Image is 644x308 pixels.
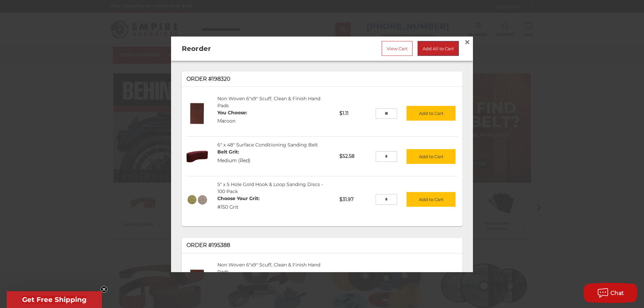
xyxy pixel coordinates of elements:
[462,37,473,47] a: Close
[335,191,375,207] p: $31.97
[217,109,247,116] dt: You Choose:
[186,102,208,124] img: Non Woven 6
[186,189,208,210] img: 5
[217,148,251,156] dt: Belt Grit:
[186,75,458,83] p: Order #198320
[217,181,323,194] a: 5" x 5 Hole Gold Hook & Loop Sanding Discs - 100 Pack
[335,271,375,288] p: $1.11
[418,41,459,56] a: Add All to Cart
[186,241,458,249] p: Order #195388
[217,118,247,125] dd: Maroon
[22,296,87,304] span: Get Free Shipping
[217,157,251,164] dd: Medium (Red)
[382,41,413,56] a: View Cart
[407,149,455,164] button: Add to Cart
[584,283,637,303] button: Chat
[407,192,455,207] button: Add to Cart
[182,43,292,53] h2: Reorder
[7,291,102,308] div: Get Free ShippingClose teaser
[407,106,455,121] button: Add to Cart
[217,142,318,148] a: 6" x 48" Surface Conditioning Sanding Belt
[186,145,208,167] img: 6
[217,204,260,211] dd: #150 Grit
[186,268,208,291] img: Non Woven 6
[217,262,320,275] a: Non Woven 6"x9" Scuff, Clean & Finish Hand Pads
[464,35,470,48] span: ×
[610,290,624,296] span: Chat
[335,148,375,165] p: $52.58
[335,105,375,121] p: $1.11
[217,195,260,202] dt: Choose Your Grit:
[101,286,107,293] button: Close teaser
[217,95,320,108] a: Non Woven 6"x9" Scuff, Clean & Finish Hand Pads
